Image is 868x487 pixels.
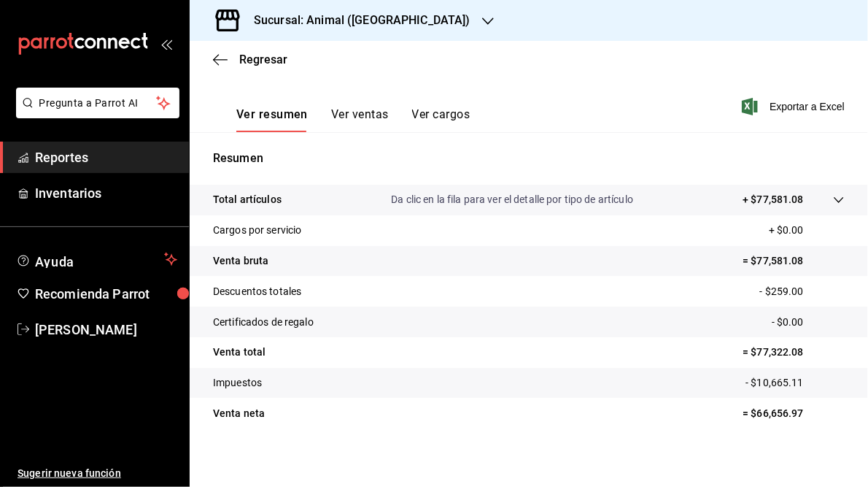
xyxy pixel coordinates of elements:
[239,53,287,66] span: Regresar
[743,406,845,421] p: = $66,656.97
[16,88,179,118] button: Pregunta a Parrot AI
[213,345,266,360] p: Venta total
[412,107,470,132] button: Ver cargos
[213,284,301,299] p: Descuentos totales
[743,345,845,360] p: = $77,322.08
[743,192,804,207] p: + $77,581.08
[213,223,302,238] p: Cargos por servicio
[743,253,845,269] p: = $77,581.08
[35,250,158,268] span: Ayuda
[745,375,845,391] p: - $10,665.11
[213,53,287,66] button: Regresar
[18,466,177,481] span: Sugerir nueva función
[35,320,177,340] span: [PERSON_NAME]
[236,107,470,132] div: navigation tabs
[213,150,845,167] p: Resumen
[213,253,268,269] p: Venta bruta
[213,315,314,330] p: Certificados de regalo
[769,223,845,238] p: + $0.00
[35,183,177,203] span: Inventarios
[35,284,177,304] span: Recomienda Parrot
[213,192,282,207] p: Total artículos
[242,12,470,29] h3: Sucursal: Animal ([GEOGRAPHIC_DATA])
[10,106,179,121] a: Pregunta a Parrot AI
[35,147,177,167] span: Reportes
[745,98,845,115] button: Exportar a Excel
[213,375,262,391] p: Impuestos
[236,107,308,132] button: Ver resumen
[213,406,265,421] p: Venta neta
[391,192,633,207] p: Da clic en la fila para ver el detalle por tipo de artículo
[772,315,845,330] p: - $0.00
[331,107,389,132] button: Ver ventas
[760,284,845,299] p: - $259.00
[39,96,157,111] span: Pregunta a Parrot AI
[160,38,172,50] button: open_drawer_menu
